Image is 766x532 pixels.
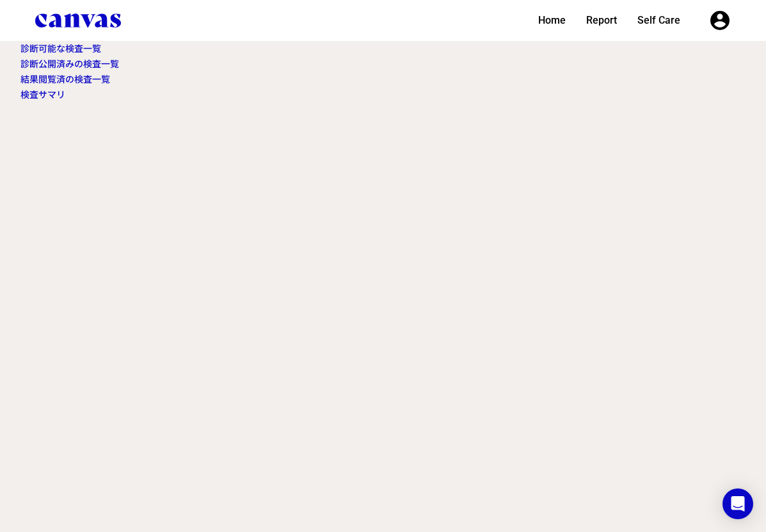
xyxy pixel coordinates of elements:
[581,13,622,28] a: Report
[20,74,110,85] a: 結果閲覧済の検査一覧
[632,13,685,28] a: Self Care
[20,59,119,69] a: 診断公開済みの検査一覧
[533,13,571,28] a: Home
[20,44,101,54] a: 診断可能な検査一覧
[708,9,731,32] i: account_circle
[722,488,753,519] div: Open Intercom Messenger
[708,9,731,32] button: User menu
[20,90,65,100] a: 検査サマリ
